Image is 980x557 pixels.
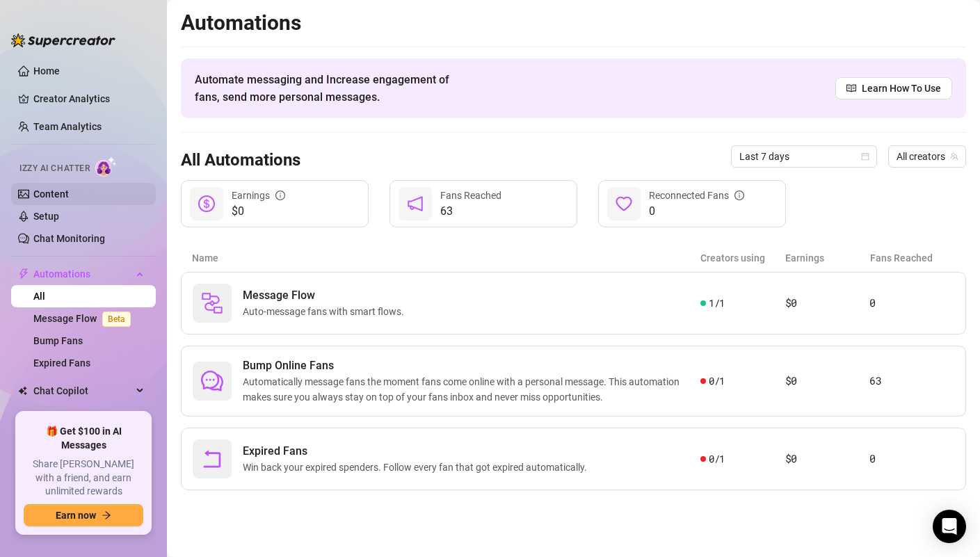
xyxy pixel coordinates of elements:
[440,190,501,201] span: Fans Reached
[846,83,856,93] span: read
[861,152,869,161] span: calendar
[785,250,870,266] article: Earnings
[785,295,870,312] article: $0
[181,150,300,172] h3: All Automations
[33,211,59,222] a: Setup
[440,203,501,220] span: 63
[33,88,145,110] a: Creator Analytics
[33,65,60,76] a: Home
[102,312,131,327] span: Beta
[709,451,725,467] span: 0 / 1
[232,188,285,203] div: Earnings
[407,195,424,212] span: notification
[275,191,285,200] span: info-circle
[869,451,954,467] article: 0
[933,510,966,543] div: Open Intercom Messenger
[19,162,90,175] span: Izzy AI Chatter
[33,357,90,369] a: Expired Fans
[649,203,744,220] span: 0
[739,146,869,167] span: Last 7 days
[862,81,941,96] span: Learn How To Use
[102,510,111,520] span: arrow-right
[33,188,69,200] a: Content
[709,296,725,311] span: 1 / 1
[201,370,223,392] span: comment
[700,250,785,266] article: Creators using
[201,448,223,470] span: rollback
[181,10,966,36] h2: Automations
[869,373,954,389] article: 63
[33,291,45,302] a: All
[243,287,410,304] span: Message Flow
[870,250,955,266] article: Fans Reached
[195,71,463,106] span: Automate messaging and Increase engagement of fans, send more personal messages.
[11,33,115,47] img: logo-BBDzfeDw.svg
[243,443,593,460] span: Expired Fans
[33,233,105,244] a: Chat Monitoring
[33,263,132,285] span: Automations
[785,451,870,467] article: $0
[616,195,632,212] span: heart
[785,373,870,389] article: $0
[33,380,132,402] span: Chat Copilot
[734,191,744,200] span: info-circle
[950,152,958,161] span: team
[835,77,952,99] a: Learn How To Use
[33,121,102,132] a: Team Analytics
[24,425,143,452] span: 🎁 Get $100 in AI Messages
[18,386,27,396] img: Chat Copilot
[243,374,700,405] span: Automatically message fans the moment fans come online with a personal message. This automation m...
[897,146,958,167] span: All creators
[33,313,136,324] a: Message FlowBeta
[95,156,117,177] img: AI Chatter
[243,357,700,374] span: Bump Online Fans
[243,460,593,475] span: Win back your expired spenders. Follow every fan that got expired automatically.
[198,195,215,212] span: dollar
[201,292,223,314] img: svg%3e
[18,268,29,280] span: thunderbolt
[649,188,744,203] div: Reconnected Fans
[869,295,954,312] article: 0
[709,373,725,389] span: 0 / 1
[24,504,143,526] button: Earn nowarrow-right
[232,203,285,220] span: $0
[192,250,700,266] article: Name
[56,510,96,521] span: Earn now
[33,335,83,346] a: Bump Fans
[243,304,410,319] span: Auto-message fans with smart flows.
[24,458,143,499] span: Share [PERSON_NAME] with a friend, and earn unlimited rewards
